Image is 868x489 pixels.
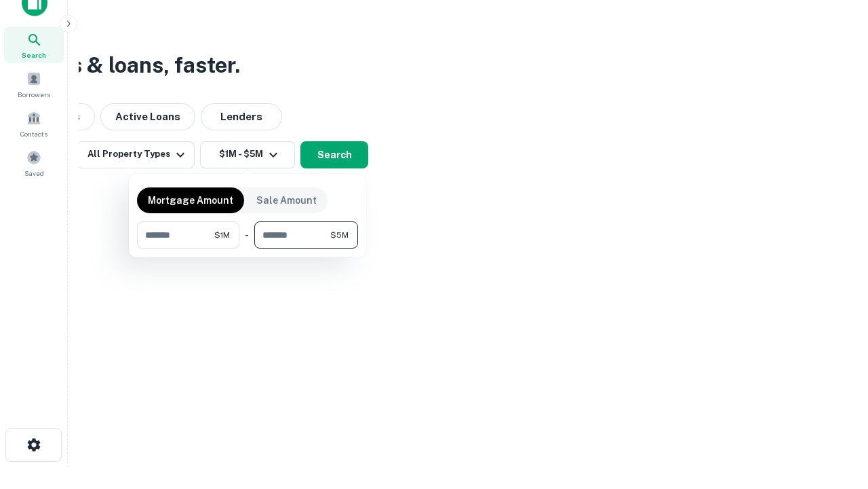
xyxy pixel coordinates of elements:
[330,229,349,241] span: $5M
[245,221,249,249] div: -
[214,229,230,241] span: $1M
[800,380,868,446] iframe: Chat Widget
[256,193,317,208] p: Sale Amount
[148,193,233,208] p: Mortgage Amount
